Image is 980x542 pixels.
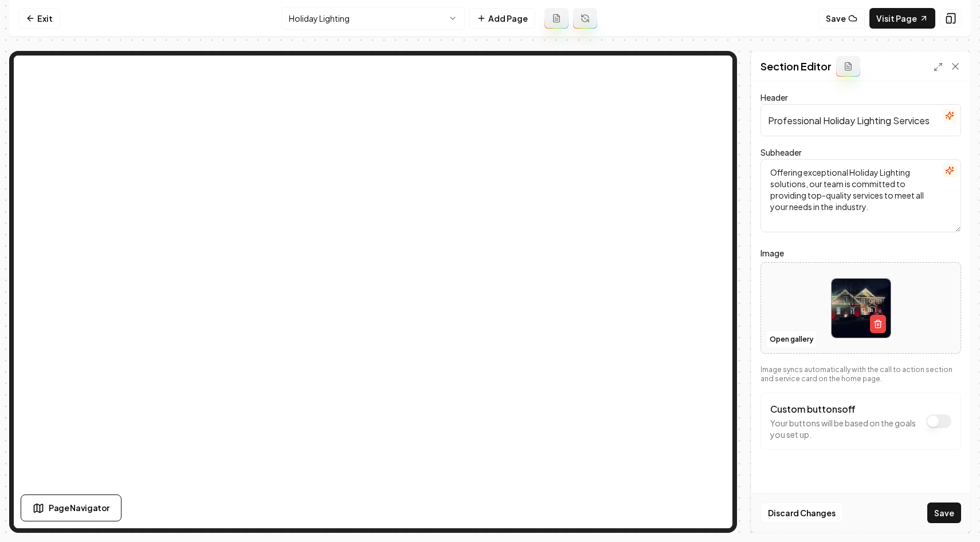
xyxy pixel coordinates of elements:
[761,58,832,74] h2: Section Editor
[766,330,817,349] button: Open gallery
[770,403,856,415] label: Custom buttons off
[818,8,865,29] button: Save
[832,279,891,338] img: image
[761,147,802,157] label: Subheader
[761,92,788,102] label: Header
[469,8,535,29] button: Add Page
[836,56,860,77] button: Add admin section prompt
[869,8,935,29] a: Visit Page
[770,417,920,440] p: Your buttons will be based on the goals you set up.
[761,104,961,136] input: Header
[927,503,961,523] button: Save
[573,8,597,29] button: Regenerate page
[21,494,121,521] button: Page Navigator
[761,365,961,383] p: Image syncs automatically with the call to action section and service card on the home page.
[49,502,109,514] span: Page Navigator
[761,503,843,523] button: Discard Changes
[544,8,569,29] button: Add admin page prompt
[761,246,961,260] label: Image
[18,8,60,29] a: Exit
